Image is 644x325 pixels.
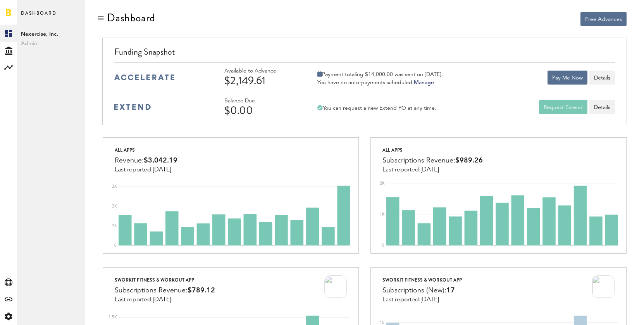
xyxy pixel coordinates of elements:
[153,167,171,173] span: [DATE]
[112,204,117,208] text: 2K
[548,71,587,85] button: Pay Me Now
[21,9,57,25] span: Dashboard
[382,145,483,155] div: All apps
[114,104,151,110] img: extend-medium-blue-logo.svg
[107,12,155,24] div: Dashboard
[382,285,462,296] div: Subscriptions (New):
[115,285,215,296] div: Subscriptions Revenue:
[589,100,615,114] a: Details
[114,244,117,247] text: 0
[380,182,385,185] text: 2K
[224,98,298,104] div: Balance Due
[382,275,462,285] div: Sworkit Fitness & Workout App
[108,316,117,320] text: 1.5K
[188,287,215,294] span: $789.12
[224,68,298,74] div: Available to Advance
[317,79,443,86] div: You have no auto-payments scheduled.
[115,166,177,173] div: Last reported:
[592,275,615,298] img: 100x100bb_8bz2sG9.jpg
[382,166,483,173] div: Last reported:
[584,302,636,321] iframe: Opens a widget where you can find more information
[382,244,384,247] text: 0
[317,105,436,112] div: You can request a new Extend PO at any time.
[317,71,443,78] div: Payment totaling $14,000.00 was sent on [DATE].
[224,104,298,117] div: $0.00
[115,275,215,285] div: Sworkit Fitness & Workout App
[115,296,215,303] div: Last reported:
[382,296,462,303] div: Last reported:
[420,167,439,173] span: [DATE]
[144,157,177,164] span: $3,042.19
[382,155,483,166] div: Subscriptions Revenue:
[446,287,455,294] span: 17
[414,80,434,85] a: Manage
[224,74,298,87] div: $2,149.61
[539,100,587,114] button: Request Extend
[420,297,439,303] span: [DATE]
[153,297,171,303] span: [DATE]
[112,224,117,228] text: 1K
[589,71,615,85] button: Details
[115,155,177,166] div: Revenue:
[114,46,615,62] div: Funding Snapshot
[21,39,81,48] span: Admin
[380,321,384,325] text: 15
[114,74,174,80] img: accelerate-medium-blue-logo.svg
[580,12,627,26] button: Free Advances
[380,213,385,216] text: 1K
[112,185,117,188] text: 3K
[21,29,81,39] span: Nexercise, Inc.
[324,275,347,298] img: 100x100bb_8bz2sG9.jpg
[115,145,177,155] div: All apps
[455,157,483,164] span: $989.26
